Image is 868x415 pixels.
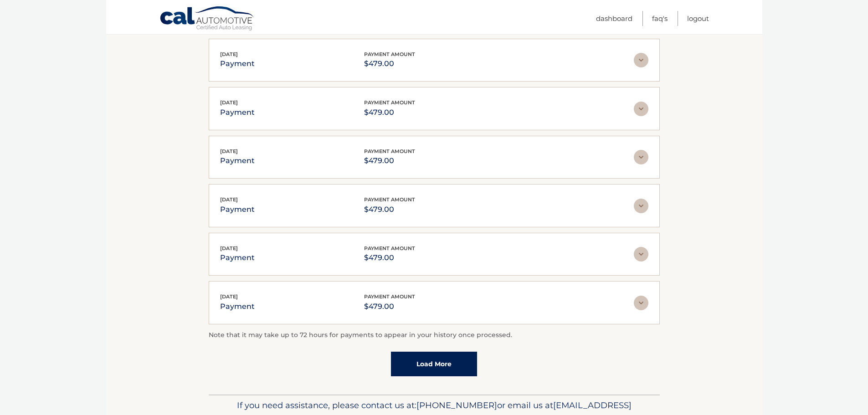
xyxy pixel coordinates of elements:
[416,400,497,410] span: [PHONE_NUMBER]
[391,352,477,376] a: Load More
[634,102,648,116] img: accordion-rest.svg
[364,293,415,300] span: payment amount
[220,300,255,313] p: payment
[220,148,238,154] span: [DATE]
[634,53,648,67] img: accordion-rest.svg
[364,99,415,106] span: payment amount
[634,150,648,164] img: accordion-rest.svg
[634,247,648,261] img: accordion-rest.svg
[159,6,255,32] a: Cal Automotive
[634,296,648,310] img: accordion-rest.svg
[220,196,238,203] span: [DATE]
[209,330,660,341] p: Note that it may take up to 72 hours for payments to appear in your history once processed.
[364,154,415,167] p: $479.00
[364,57,415,70] p: $479.00
[364,51,415,57] span: payment amount
[220,251,255,264] p: payment
[220,99,238,106] span: [DATE]
[220,51,238,57] span: [DATE]
[364,300,415,313] p: $479.00
[634,199,648,213] img: accordion-rest.svg
[220,203,255,216] p: payment
[364,148,415,154] span: payment amount
[364,106,415,119] p: $479.00
[364,245,415,251] span: payment amount
[220,154,255,167] p: payment
[220,293,238,300] span: [DATE]
[596,11,632,26] a: Dashboard
[364,196,415,203] span: payment amount
[364,251,415,264] p: $479.00
[687,11,709,26] a: Logout
[220,245,238,251] span: [DATE]
[220,57,255,70] p: payment
[220,106,255,119] p: payment
[652,11,668,26] a: FAQ's
[364,203,415,216] p: $479.00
